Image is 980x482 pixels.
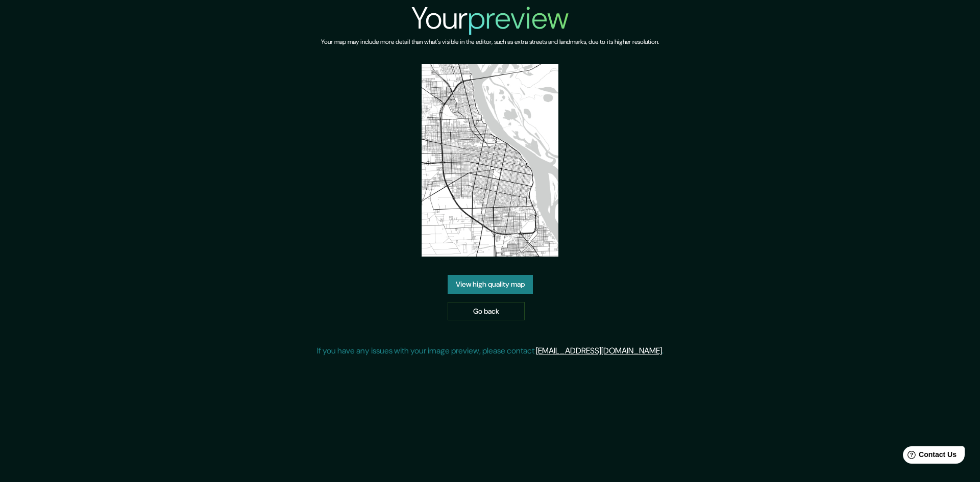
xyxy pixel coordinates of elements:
img: created-map-preview [422,64,558,257]
iframe: Help widget launcher [889,442,969,471]
a: View high quality map [448,275,533,294]
h6: Your map may include more detail than what's visible in the editor, such as extra streets and lan... [321,37,659,47]
a: [EMAIL_ADDRESS][DOMAIN_NAME] [536,345,662,356]
p: If you have any issues with your image preview, please contact . [317,345,664,357]
a: Go back [448,302,525,321]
